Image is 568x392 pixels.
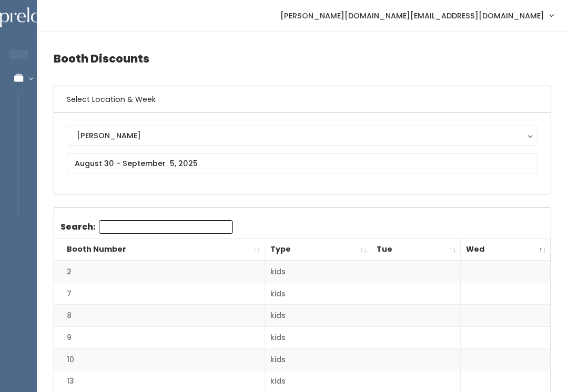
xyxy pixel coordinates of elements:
[54,44,551,73] h4: Booth Discounts
[265,327,371,349] td: kids
[67,126,538,146] button: [PERSON_NAME]
[54,327,265,349] td: 9
[265,239,371,261] th: Type: activate to sort column ascending
[60,220,233,234] label: Search:
[54,86,551,113] h6: Select Location & Week
[54,305,265,327] td: 8
[265,261,371,283] td: kids
[54,261,265,283] td: 2
[265,305,371,327] td: kids
[371,239,461,261] th: Tue: activate to sort column ascending
[265,348,371,370] td: kids
[270,4,564,27] a: [PERSON_NAME][DOMAIN_NAME][EMAIL_ADDRESS][DOMAIN_NAME]
[54,239,265,261] th: Booth Number: activate to sort column ascending
[77,130,528,141] div: [PERSON_NAME]
[99,220,233,234] input: Search:
[67,153,538,173] input: August 30 - September 5, 2025
[265,283,371,305] td: kids
[461,239,551,261] th: Wed: activate to sort column descending
[280,10,544,22] span: [PERSON_NAME][DOMAIN_NAME][EMAIL_ADDRESS][DOMAIN_NAME]
[54,348,265,370] td: 10
[54,283,265,305] td: 7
